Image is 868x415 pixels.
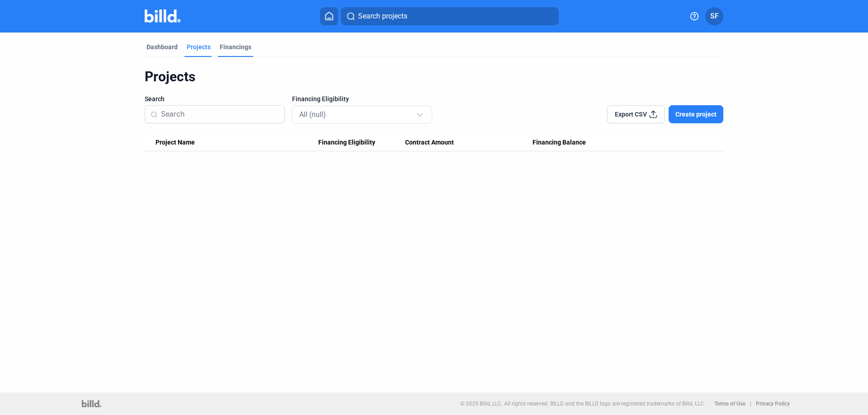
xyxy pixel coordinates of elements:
[146,42,178,51] div: Dashboard
[318,139,405,147] div: Financing Eligibility
[156,139,195,147] span: Project Name
[669,105,723,123] button: Create project
[714,401,745,407] b: Terms of Use
[615,110,647,119] span: Export CSV
[156,139,318,147] div: Project Name
[705,7,723,25] button: SF
[358,11,407,22] span: Search projects
[187,42,211,51] div: Projects
[220,42,251,51] div: Financings
[405,139,533,147] div: Contract Amount
[533,139,660,147] div: Financing Balance
[756,401,790,407] b: Privacy Policy
[318,139,375,147] span: Financing Eligibility
[607,105,665,123] button: Export CSV
[710,11,719,22] span: SF
[145,68,723,85] div: Projects
[460,401,705,407] p: © 2025 Billd, LLC. All rights reserved. BILLD and the BILLD logo are registered trademarks of Bil...
[82,400,101,407] img: logo
[405,139,454,147] span: Contract Amount
[292,94,349,103] span: Financing Eligibility
[161,105,279,124] input: Search
[145,94,165,103] span: Search
[299,110,326,119] mat-select-trigger: All (null)
[145,9,180,23] img: Billd Company Logo
[750,401,751,407] p: |
[533,139,586,147] span: Financing Balance
[675,110,717,119] span: Create project
[341,7,559,25] button: Search projects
